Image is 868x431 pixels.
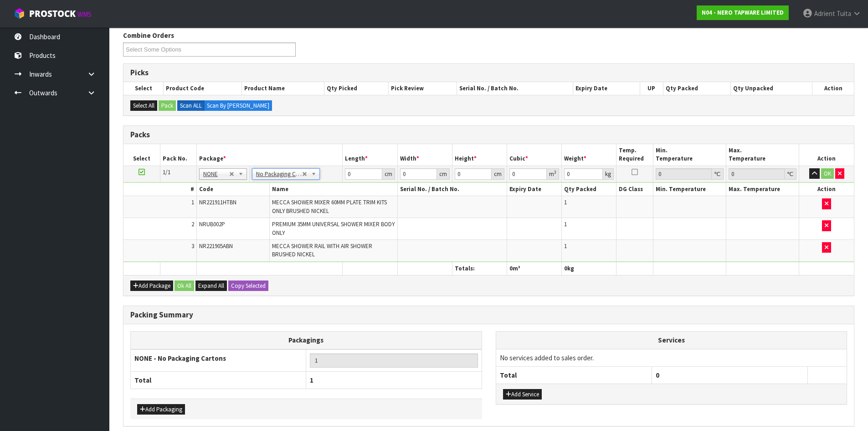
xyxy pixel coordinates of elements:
th: Qty Packed [562,183,616,196]
div: cm [382,168,395,180]
span: 1 [564,198,567,206]
h3: Packs [130,130,847,139]
label: Scan ALL [177,100,205,111]
th: m³ [507,262,562,275]
sup: 3 [554,169,556,175]
span: Expand All [198,282,224,290]
span: NONE [203,169,229,180]
th: Weight [562,144,616,166]
th: Length [343,144,397,166]
span: ProStock [29,8,76,20]
button: Pack [159,100,176,111]
th: Expiry Date [573,82,640,95]
th: UP [640,82,663,95]
th: Product Name [242,82,324,95]
div: ℃ [785,168,796,180]
span: 2 [191,220,194,228]
th: Qty Unpacked [730,82,812,95]
th: Qty Picked [324,82,389,95]
th: Cubic [507,144,562,166]
span: Adrient [814,9,835,18]
th: Action [812,82,854,95]
span: MECCA SHOWER MIXER 60MM PLATE TRIM KITS ONLY BRUSHED NICKEL [272,198,387,214]
th: Total [131,371,306,389]
th: Pick Review [389,82,457,95]
th: Action [799,144,854,166]
th: Total [496,366,652,384]
th: Width [397,144,452,166]
th: Expiry Date [507,183,562,196]
span: No Packaging Cartons [256,169,302,180]
th: Services [496,332,847,349]
span: 1 [310,376,313,384]
th: Totals: [452,262,507,275]
button: Ok All [175,280,194,291]
span: 1/1 [163,168,170,176]
span: Tuita [837,9,851,18]
button: Select All [130,100,157,111]
td: No services added to sales order. [496,349,847,366]
strong: NONE - No Packaging Cartons [134,354,226,363]
span: NRUB002P [199,220,225,228]
span: 0 [564,265,567,272]
span: 0 [656,371,659,379]
div: m [547,168,559,180]
th: Qty Packed [663,82,730,95]
span: NR221905ABN [199,242,233,250]
div: ℃ [712,168,724,180]
th: Code [196,183,269,196]
h3: Picks [130,68,847,77]
th: Max. Temperature [726,183,799,196]
button: Add Package [130,280,173,291]
th: Select [123,144,160,166]
th: Serial No. / Batch No. [397,183,507,196]
th: Serial No. / Batch No. [457,82,573,95]
th: Name [270,183,398,196]
img: cube-alt.png [14,8,25,19]
div: cm [437,168,450,180]
a: N04 - NERO TAPWARE LIMITED [697,5,789,20]
strong: N04 - NERO TAPWARE LIMITED [702,9,784,16]
label: Scan By [PERSON_NAME] [204,100,272,111]
th: Packagings [131,332,482,349]
th: Height [452,144,507,166]
th: # [123,183,196,196]
th: Max. Temperature [726,144,799,166]
button: Add Packaging [137,404,185,415]
span: 1 [564,220,567,228]
label: Combine Orders [123,31,174,40]
th: Package [196,144,343,166]
span: 1 [564,242,567,250]
button: Copy Selected [228,280,268,291]
span: 3 [191,242,194,250]
span: MECCA SHOWER RAIL WITH AIR SHOWER BRUSHED NICKEL [272,242,372,258]
button: Expand All [195,280,227,291]
th: Action [799,183,854,196]
button: OK [821,168,834,179]
div: cm [492,168,504,180]
th: Select [123,82,164,95]
h3: Packing Summary [130,311,847,319]
span: 1 [191,198,194,206]
th: Product Code [164,82,242,95]
th: DG Class [616,183,653,196]
th: Pack No. [160,144,196,166]
span: 0 [509,265,513,272]
th: Min. Temperature [653,144,726,166]
small: WMS [77,10,92,19]
button: Add Service [503,389,542,400]
th: kg [562,262,616,275]
span: PREMIUM 35MM UNIVERSAL SHOWER MIXER BODY ONLY [272,220,395,236]
div: kg [603,168,614,180]
span: NR221911HTBN [199,198,236,206]
th: Min. Temperature [653,183,726,196]
th: Temp. Required [616,144,653,166]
